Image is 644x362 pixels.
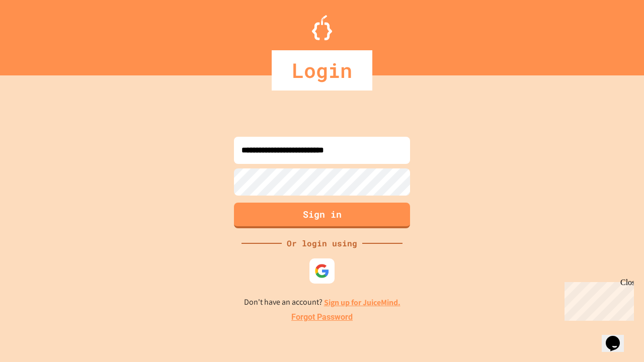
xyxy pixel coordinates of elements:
[272,50,372,90] div: Login
[602,322,634,352] iframe: chat widget
[324,297,400,308] a: Sign up for JuiceMind.
[291,311,353,323] a: Forgot Password
[244,296,400,309] p: Don't have an account?
[314,263,330,279] img: google-icon.svg
[312,15,332,40] img: Logo.svg
[234,203,410,228] button: Sign in
[282,237,362,249] div: Or login using
[560,278,634,321] iframe: chat widget
[4,4,69,64] div: Chat with us now!Close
